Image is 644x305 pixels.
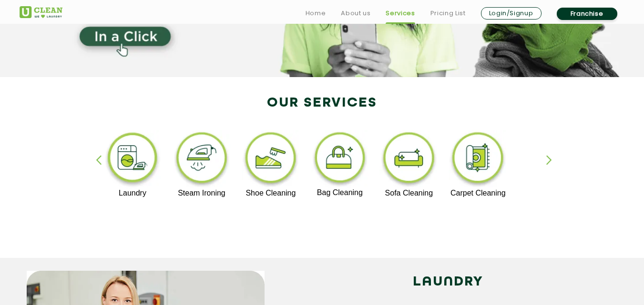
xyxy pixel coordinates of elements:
p: Laundry [103,189,162,197]
a: Pricing List [430,8,466,19]
a: About us [341,8,370,19]
img: carpet_cleaning_11zon.webp [449,130,507,189]
img: bag_cleaning_11zon.webp [311,130,369,188]
h2: LAUNDRY [279,271,618,294]
p: Sofa Cleaning [379,189,438,197]
img: shoe_cleaning_11zon.webp [242,130,300,189]
p: Steam Ironing [173,189,231,197]
p: Carpet Cleaning [449,189,507,197]
a: Services [386,8,415,19]
a: Franchise [557,8,617,20]
p: Shoe Cleaning [242,189,300,197]
img: steam_ironing_11zon.webp [173,130,231,189]
img: laundry_cleaning_11zon.webp [103,130,162,189]
a: Login/Signup [481,7,542,20]
a: Home [306,8,326,19]
p: Bag Cleaning [311,188,369,197]
img: sofa_cleaning_11zon.webp [379,130,438,189]
img: UClean Laundry and Dry Cleaning [20,6,62,18]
